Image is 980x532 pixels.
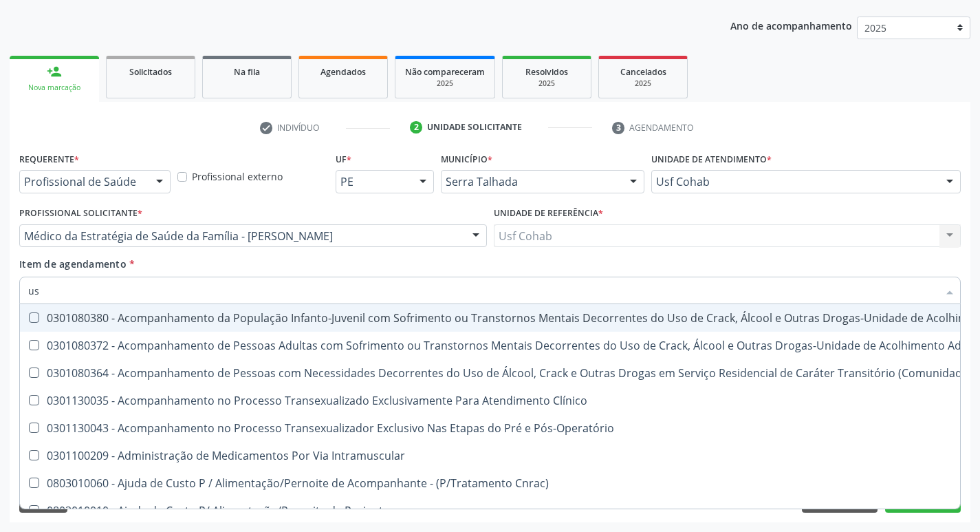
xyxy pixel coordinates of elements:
div: person_add [47,64,62,79]
label: Requerente [19,149,79,170]
span: Na fila [234,66,260,78]
div: 2 [410,121,422,134]
div: 2025 [512,78,581,89]
span: Cancelados [620,66,666,78]
span: Agendados [320,66,366,78]
p: Ano de acompanhamento [730,17,852,34]
span: Solicitados [129,66,172,78]
div: Unidade solicitante [427,121,522,134]
label: UF [336,149,351,170]
label: Unidade de atendimento [651,149,772,170]
label: Profissional externo [192,169,283,184]
input: Buscar por procedimentos [28,277,938,304]
div: 2025 [405,78,485,89]
span: PE [340,175,406,189]
span: Médico da Estratégia de Saúde da Família - [PERSON_NAME] [24,229,459,243]
span: Serra Talhada [446,175,616,189]
span: Usf Cohab [656,175,933,189]
span: Item de agendamento [19,257,127,270]
label: Profissional Solicitante [19,203,142,224]
span: Resolvidos [525,66,568,78]
label: Unidade de referência [494,203,603,224]
div: 2025 [609,78,677,89]
span: Profissional de Saúde [24,175,142,189]
div: Nova marcação [19,83,89,93]
span: Não compareceram [405,66,485,78]
label: Município [441,149,492,170]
